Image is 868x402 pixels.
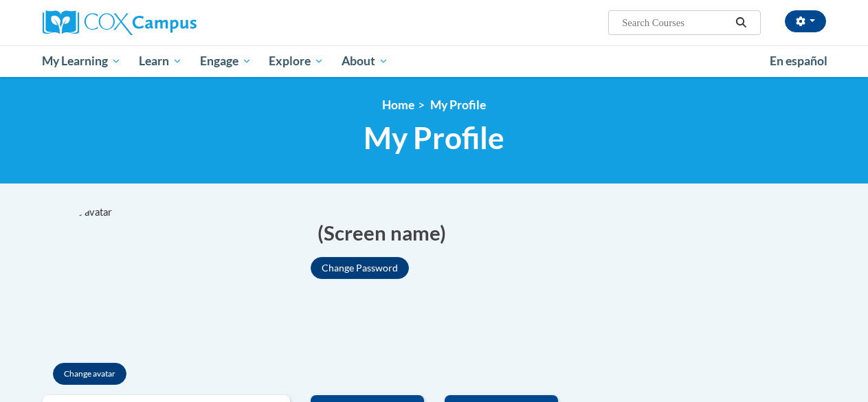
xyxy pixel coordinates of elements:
span: (Screen name) [318,219,446,247]
span: Explore [269,53,324,69]
a: Engage [191,45,260,77]
span: En español [770,54,827,68]
a: Home [382,98,414,112]
a: Learn [130,45,191,77]
button: Search [731,14,751,31]
a: About [333,45,397,77]
button: Account Settings [785,10,826,32]
div: Click to change the profile picture [43,205,194,356]
div: Main menu [32,45,836,77]
button: Change avatar [53,363,126,385]
span: My Learning [42,53,121,69]
a: My Learning [34,45,131,77]
span: My Profile [364,120,504,156]
span: About [342,53,388,69]
img: Cox Campus [43,10,197,35]
span: Engage [200,53,252,69]
a: Explore [260,45,333,77]
span: My Profile [430,98,486,112]
a: En español [761,47,836,76]
span: Learn [139,53,182,69]
button: Change Password [311,257,409,279]
img: profile avatar [43,205,194,356]
input: Search Courses [621,14,731,31]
